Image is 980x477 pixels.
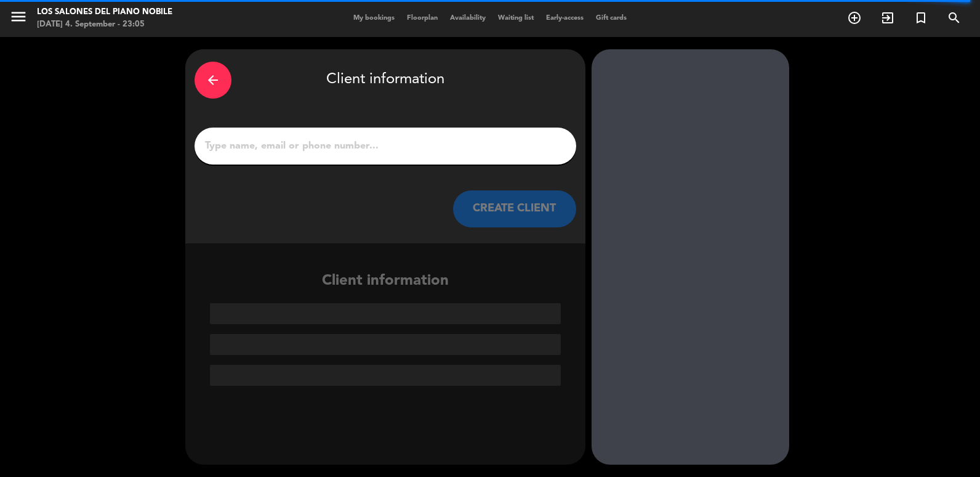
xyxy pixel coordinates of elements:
i: search [947,10,962,25]
div: Los Salones del Piano Nobile [37,6,172,18]
span: My bookings [347,15,401,22]
i: turned_in_not [914,10,928,25]
span: Waiting list [492,15,540,22]
i: add_circle_outline [847,10,862,25]
span: Early-access [540,15,590,22]
div: Client information [195,59,576,102]
span: Availability [444,15,492,22]
i: arrow_back [206,73,220,88]
button: CREATE CLIENT [453,190,576,227]
i: exit_to_app [880,10,895,25]
button: menu [9,7,28,30]
input: Type name, email or phone number... [204,137,567,155]
i: menu [9,7,28,26]
span: Gift cards [590,15,633,22]
div: [DATE] 4. September - 23:05 [37,18,172,31]
div: Client information [185,269,585,386]
span: Floorplan [401,15,444,22]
